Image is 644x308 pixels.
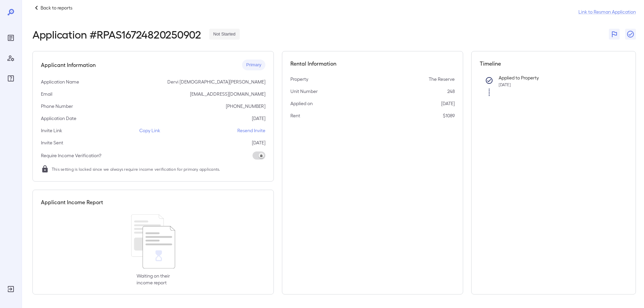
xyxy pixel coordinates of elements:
[480,60,628,68] h5: Timeline
[41,78,79,85] p: Application Name
[290,88,318,95] p: Unit Number
[578,8,636,15] a: Link to Resman Application
[5,53,16,64] div: Manage Users
[252,139,265,146] p: [DATE]
[499,82,511,87] span: [DATE]
[625,29,636,40] button: Close Report
[290,100,313,107] p: Applied on
[52,166,220,172] span: This setting is locked since we always require income verification for primary applicants.
[441,100,455,107] p: [DATE]
[41,103,73,110] p: Phone Number
[41,91,52,97] p: Email
[32,28,201,40] h2: Application # RPAS16724820250902
[41,61,96,69] h5: Applicant Information
[41,198,103,206] h5: Applicant Income Report
[499,74,617,81] p: Applied to Property
[209,31,240,38] span: Not Started
[41,4,72,11] p: Back to reports
[5,284,16,294] div: Log Out
[226,103,265,110] p: [PHONE_NUMBER]
[290,60,455,68] h5: Rental Information
[290,112,300,119] p: Rent
[242,62,265,68] span: Primary
[41,115,76,122] p: Application Date
[41,139,63,146] p: Invite Sent
[139,127,160,134] p: Copy Link
[41,152,101,159] p: Require Income Verification?
[5,32,16,43] div: Reports
[443,112,455,119] p: $1089
[237,127,265,134] p: Resend Invite
[190,91,265,97] p: [EMAIL_ADDRESS][DOMAIN_NAME]
[290,76,308,82] p: Property
[41,127,62,134] p: Invite Link
[167,78,265,85] p: Dervi [DEMOGRAPHIC_DATA][PERSON_NAME]
[252,115,265,122] p: [DATE]
[429,76,455,82] p: The Reserve
[609,29,620,40] button: Flag Report
[5,73,16,84] div: FAQ
[137,273,170,286] p: Waiting on their income report
[447,88,455,95] p: 248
